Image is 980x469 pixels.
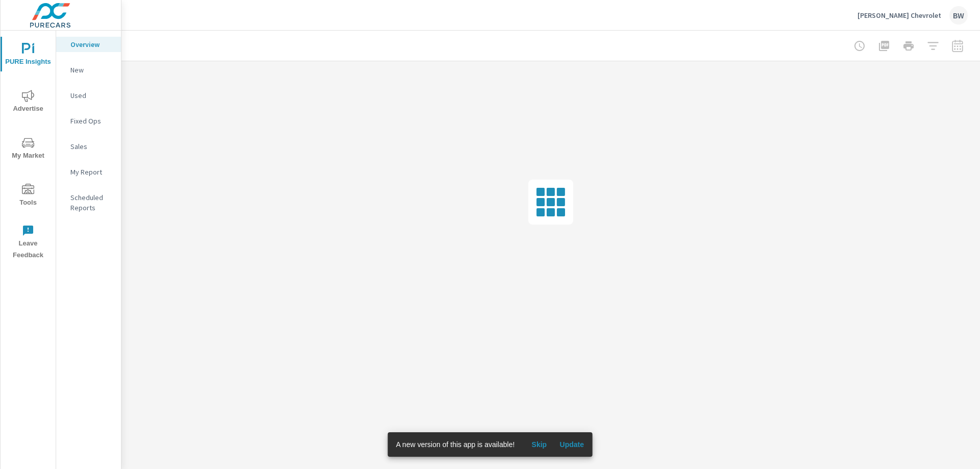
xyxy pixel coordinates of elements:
[559,440,584,449] span: Update
[70,192,113,213] p: Scheduled Reports
[4,184,53,209] span: Tools
[555,436,588,453] button: Update
[4,43,53,68] span: PURE Insights
[70,116,113,126] p: Fixed Ops
[4,225,53,261] span: Leave Feedback
[857,11,941,20] p: [PERSON_NAME] Chevrolet
[1,31,56,265] div: nav menu
[70,65,113,75] p: New
[56,190,121,215] div: Scheduled Reports
[56,62,121,78] div: New
[4,137,53,162] span: My Market
[396,440,515,449] span: A new version of this app is available!
[949,6,968,24] div: BW
[4,90,53,115] span: Advertise
[56,164,121,180] div: My Report
[56,88,121,103] div: Used
[70,141,113,152] p: Sales
[56,113,121,129] div: Fixed Ops
[56,139,121,154] div: Sales
[56,37,121,52] div: Overview
[527,440,551,449] span: Skip
[70,39,113,50] p: Overview
[70,90,113,101] p: Used
[523,436,555,453] button: Skip
[70,167,113,177] p: My Report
